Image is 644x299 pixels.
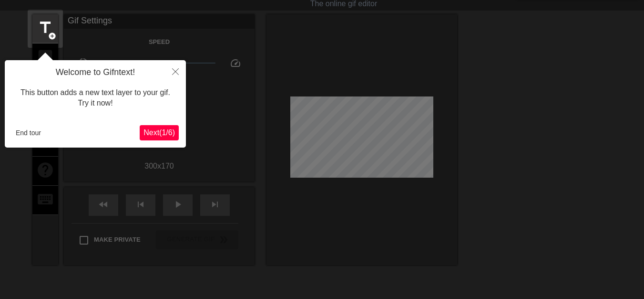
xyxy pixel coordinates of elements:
div: This button adds a new text layer to your gif. Try it now! [12,78,179,118]
span: Next ( 1 / 6 ) [143,128,175,137]
button: Close [165,60,186,82]
button: End tour [12,126,45,140]
button: Next [140,125,179,140]
h4: Welcome to Gifntext! [12,67,179,78]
